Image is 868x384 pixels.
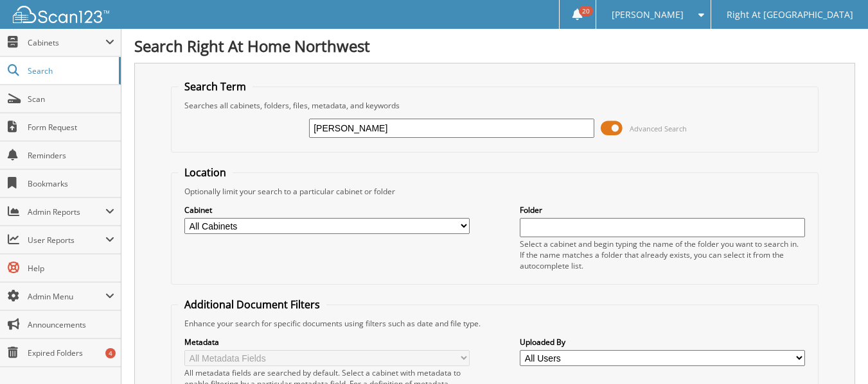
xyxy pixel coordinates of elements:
[727,11,853,19] span: Right At [GEOGRAPHIC_DATA]
[178,100,811,111] div: Searches all cabinets, folders, files, metadata, and keywords
[28,94,114,104] span: Scan
[28,178,114,189] span: Bookmarks
[579,6,593,16] span: 20
[28,291,105,302] span: Admin Menu
[28,65,112,76] span: Search
[520,337,805,347] label: Uploaded By
[28,235,105,246] span: User Reports
[184,205,470,215] label: Cabinet
[520,205,805,215] label: Folder
[184,337,470,347] label: Metadata
[28,263,114,274] span: Help
[28,150,114,161] span: Reminders
[612,11,684,19] span: [PERSON_NAME]
[28,319,114,330] span: Announcements
[520,238,805,271] div: Select a cabinet and begin typing the name of the folder you want to search in. If the name match...
[178,318,811,329] div: Enhance your search for specific documents using filters such as date and file type.
[105,348,116,358] div: 4
[178,79,252,94] legend: Search Term
[178,165,233,179] legend: Location
[28,206,105,217] span: Admin Reports
[178,297,326,312] legend: Additional Document Filters
[13,6,109,23] img: scan123-logo-white.svg
[28,37,105,48] span: Cabinets
[28,347,114,358] span: Expired Folders
[630,124,687,133] span: Advanced Search
[178,186,811,197] div: Optionally limit your search to a particular cabinet or folder
[28,122,114,133] span: Form Request
[804,322,868,384] iframe: Chat Widget
[134,35,855,56] h1: Search Right At Home Northwest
